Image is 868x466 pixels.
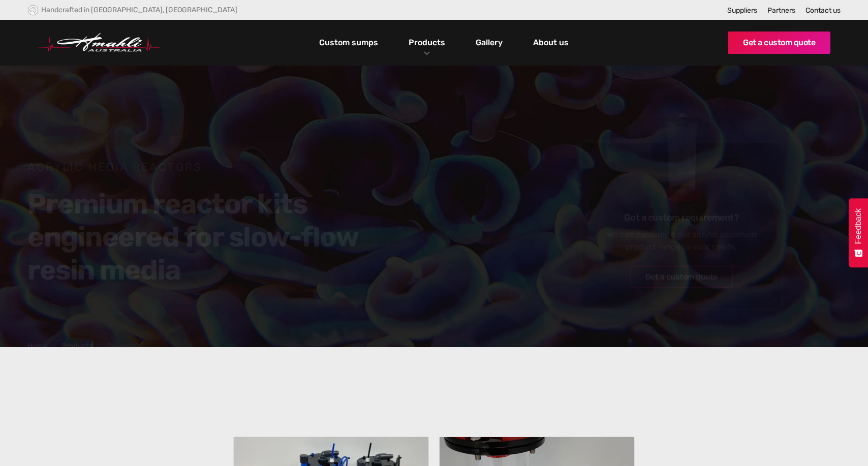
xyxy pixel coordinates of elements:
a: Suppliers [727,6,757,15]
img: Hmahli Australia Logo [38,33,160,52]
h6: Got a custom requirement? [598,211,765,224]
div: Handcrafted in [GEOGRAPHIC_DATA], [GEOGRAPHIC_DATA] [41,6,237,14]
a: Products [61,343,93,350]
a: home [38,33,160,52]
h2: Premium reactor kits engineered for slow-flow resin media [27,188,419,287]
span: Feedback [854,208,863,244]
div: We can customise our acrylic aquarium product range to your needs. [598,229,765,253]
a: Products [406,35,448,50]
div: Reactors [107,343,137,350]
a: Custom sumps [317,34,381,51]
a: Get a custom quote [630,266,733,288]
a: Contact us [805,6,841,15]
img: Reactors [598,92,765,242]
a: Partners [767,6,795,15]
h1: Acrylic Media Reactors [27,160,419,175]
button: Feedback - Show survey [849,198,868,267]
a: Gallery [473,34,505,51]
a: Home [27,343,47,350]
a: Get a custom quote [728,32,830,54]
div: Get a custom quote [645,271,718,283]
a: About us [531,34,571,51]
div: Products [401,20,453,66]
